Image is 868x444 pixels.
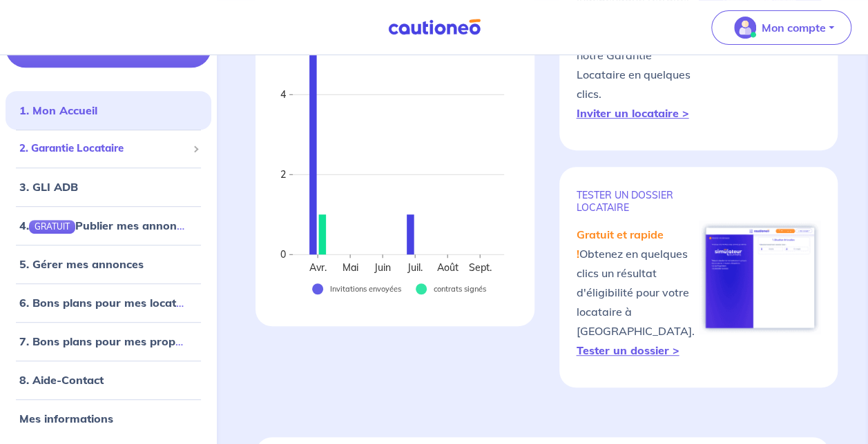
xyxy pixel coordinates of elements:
button: illu_account_valid_menu.svgMon compte [711,10,851,45]
text: Août [437,261,459,274]
div: 4.GRATUITPublier mes annonces [6,212,211,239]
em: Gratuit et rapide ! [576,228,663,261]
span: 2. Garantie Locataire [19,141,187,157]
a: 7. Bons plans pour mes propriétaires [19,334,220,348]
img: Cautioneo [383,19,486,36]
text: Sept. [469,261,492,274]
text: 2 [280,168,286,181]
img: illu_account_valid_menu.svg [734,17,756,39]
a: 4.GRATUITPublier mes annonces [19,219,194,232]
a: 1. Mon Accueil [19,104,97,118]
p: Mon compte [762,19,826,36]
text: Juin [374,261,391,274]
a: 3. GLI ADB [19,180,78,194]
p: TESTER un dossier locataire [576,189,698,214]
text: Avr. [309,261,327,274]
a: Inviter un locataire > [576,106,688,120]
text: Juil. [407,261,423,274]
a: Tester un dossier > [576,343,679,357]
div: 3. GLI ADB [6,173,211,201]
a: Mes informations [19,412,113,425]
div: 8. Aide-Contact [6,366,211,394]
p: Obtenez en quelques clics un résultat d'éligibilité pour votre locataire à [GEOGRAPHIC_DATA]. [576,225,698,360]
img: simulateur.png [699,221,821,334]
text: 0 [280,248,286,261]
a: 8. Aide-Contact [19,373,104,387]
div: 1. Mon Accueil [6,97,211,125]
div: 7. Bons plans pour mes propriétaires [6,327,211,355]
text: 4 [280,88,286,101]
div: Mes informations [6,405,211,432]
div: 6. Bons plans pour mes locataires [6,289,211,316]
div: 5. Gérer mes annonces [6,250,211,278]
a: 5. Gérer mes annonces [19,257,144,271]
a: 6. Bons plans pour mes locataires [19,296,202,310]
text: Mai [343,261,358,274]
div: 2. Garantie Locataire [6,136,211,163]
